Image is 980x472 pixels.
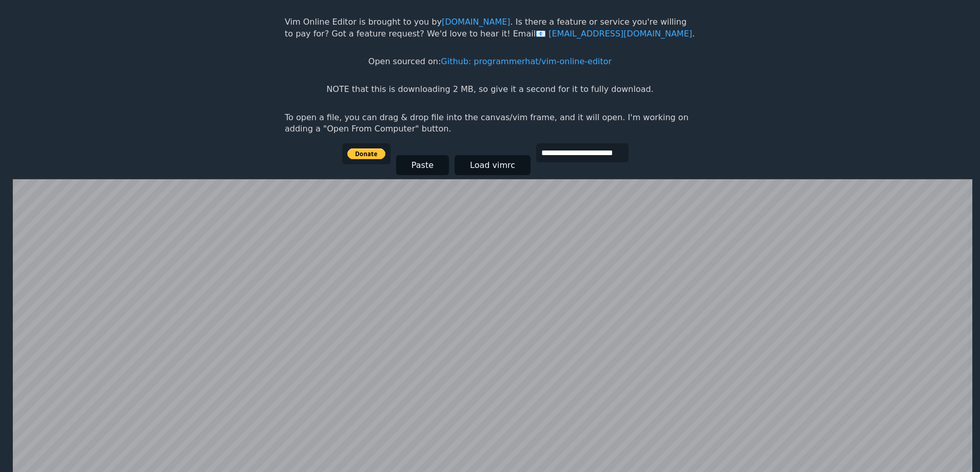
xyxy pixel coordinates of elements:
[455,155,531,175] button: Load vimrc
[285,112,695,135] p: To open a file, you can drag & drop file into the canvas/vim frame, and it will open. I'm working...
[442,17,511,27] a: [DOMAIN_NAME]
[396,155,449,175] button: Paste
[285,16,695,40] p: Vim Online Editor is brought to you by . Is there a feature or service you're willing to pay for?...
[536,29,692,39] a: [EMAIL_ADDRESS][DOMAIN_NAME]
[368,56,612,67] p: Open sourced on:
[441,56,612,66] a: Github: programmerhat/vim-online-editor
[326,84,653,95] p: NOTE that this is downloading 2 MB, so give it a second for it to fully download.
